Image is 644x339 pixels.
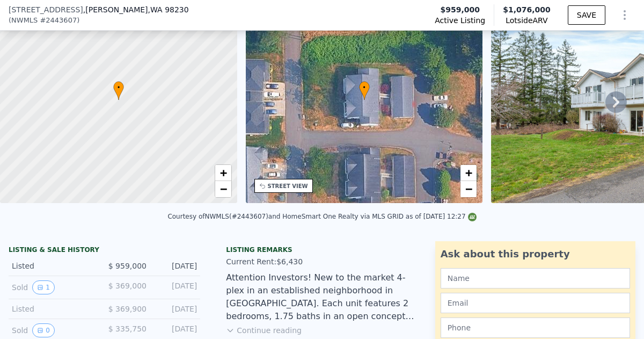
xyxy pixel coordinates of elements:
a: Zoom out [460,181,477,197]
span: $1,076,000 [503,5,551,14]
span: Current Rent: [226,257,276,266]
span: , [PERSON_NAME] [83,4,189,15]
div: [DATE] [155,323,197,337]
span: [STREET_ADDRESS] [9,4,83,15]
div: Listed [12,304,96,314]
input: Name [441,268,630,288]
span: Lotside ARV [503,15,551,26]
span: • [113,83,124,92]
div: Listed [12,261,96,271]
img: NWMLS Logo [468,213,477,221]
span: • [359,83,370,92]
div: [DATE] [155,261,197,271]
a: Zoom in [460,165,477,181]
button: View historical data [32,323,55,337]
button: SAVE [568,5,605,25]
span: Active Listing [435,15,485,26]
span: $ 369,900 [108,305,147,313]
span: − [465,182,472,196]
a: Zoom out [215,181,231,197]
input: Email [441,293,630,313]
div: • [359,81,370,100]
div: Attention Investors! New to the market 4-plex in an established neighborhood in [GEOGRAPHIC_DATA]... [226,271,418,323]
span: − [219,182,226,196]
span: NWMLS [11,15,38,26]
div: Courtesy of NWMLS (#2443607) and HomeSmart One Realty via MLS GRID as of [DATE] 12:27 [167,213,476,220]
button: Continue reading [226,325,302,336]
span: $6,430 [276,257,303,266]
span: $ 959,000 [108,262,147,270]
a: Zoom in [215,165,231,181]
div: [DATE] [155,304,197,314]
div: LISTING & SALE HISTORY [9,246,200,256]
input: Phone [441,318,630,338]
button: Show Options [614,4,635,26]
button: View historical data [32,280,55,294]
div: ( ) [9,15,79,26]
div: STREET VIEW [268,182,308,190]
span: $ 335,750 [108,324,147,333]
div: Sold [12,323,96,337]
span: + [465,166,472,179]
span: , WA 98230 [148,5,189,14]
div: Sold [12,280,96,294]
span: $959,000 [440,4,480,15]
span: $ 369,000 [108,282,147,290]
div: Listing remarks [226,246,418,254]
div: • [113,81,124,100]
span: # 2443607 [40,15,77,26]
div: [DATE] [155,280,197,294]
div: Ask about this property [441,247,630,262]
span: + [219,166,226,179]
